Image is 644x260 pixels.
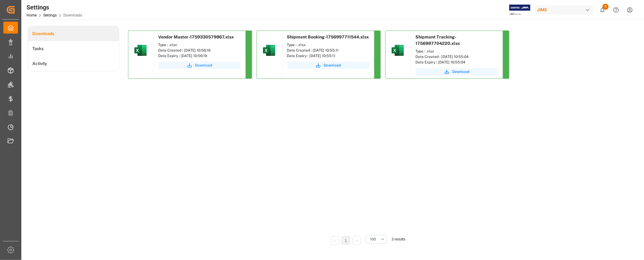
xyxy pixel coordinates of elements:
img: Exertis%20JAM%20-%20Email%20Logo.jpg_1722504956.jpg [509,5,530,15]
li: Previous Page [331,236,339,245]
button: show 3 new notifications [596,3,609,17]
img: microsoft-excel-2019--v1.png [262,43,276,58]
button: Download [158,62,241,69]
div: Date Created : [DATE] 10:55:11 [287,48,369,53]
span: Vendor Master-1759330579867.xlsx [158,34,234,39]
img: microsoft-excel-2019--v1.png [133,43,148,58]
button: open menu [366,235,387,244]
div: Date Expiry : [DATE] 10:55:11 [287,53,369,59]
div: Date Created : [DATE] 10:55:04 [416,54,498,60]
a: Settings [43,13,57,17]
span: Shipment Tracking-1756997704220.xlsx [416,34,460,46]
span: Shipment Booking-1756997711544.xlsx [287,34,369,39]
a: 1 [345,239,347,243]
div: Type : .xlsx [287,42,369,48]
div: Date Expiry : [DATE] 10:56:19 [158,53,241,59]
span: 100 [370,237,376,242]
li: Next Page [353,236,361,245]
span: 3 [603,4,609,10]
span: Download [195,63,212,68]
div: Type : .xlsx [416,49,498,54]
div: Type : .xlsx [158,42,241,48]
div: Date Expiry : [DATE] 10:55:04 [416,60,498,65]
span: Download [324,63,341,68]
img: microsoft-excel-2019--v1.png [390,43,405,58]
span: Download [453,69,470,74]
div: JIMS [535,5,593,14]
button: Help Center [609,3,623,17]
a: Tasks [28,41,119,56]
button: JIMS [535,4,596,16]
a: Home [27,13,37,17]
a: Activity [28,56,119,71]
div: Settings [27,3,82,12]
div: Date Created : [DATE] 10:56:19 [158,48,241,53]
span: 3 results [392,237,405,241]
button: Download [287,62,369,69]
li: 1 [342,236,350,245]
a: Downloads [28,26,119,41]
button: Download [416,68,498,75]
